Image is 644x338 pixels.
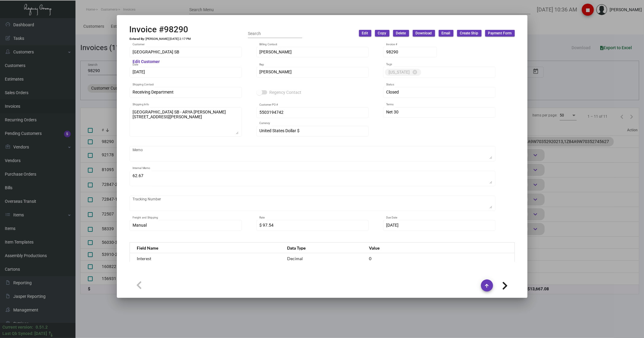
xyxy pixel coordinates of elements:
span: Delete [396,31,406,36]
th: Field Name [130,243,281,253]
span: Closed [386,90,399,94]
div: 0.51.2 [36,324,48,330]
button: Download [413,30,435,37]
th: Value [363,243,514,253]
span: Email [442,31,450,36]
th: Data Type [281,243,363,253]
span: Interest [137,256,152,261]
span: Regency Contact [270,89,302,96]
button: Edit [359,30,371,37]
span: Create Ship [460,31,479,36]
span: Decimal [287,256,303,261]
span: Manual [133,223,147,228]
mat-icon: cancel [412,69,418,75]
h2: Invoice #98290 [130,24,188,35]
td: Entered By: [130,37,146,41]
span: Download [416,31,432,36]
button: Create Ship [457,30,482,37]
div: Current version: [2,324,33,330]
button: Payment Form [485,30,515,37]
button: Copy [375,30,389,37]
button: Delete [393,30,409,37]
span: Payment Form [488,31,512,36]
button: Email [439,30,453,37]
span: Copy [378,31,386,36]
mat-chip: [US_STATE] [385,69,421,76]
td: [PERSON_NAME] [DATE] 2:17 PM [146,37,191,41]
div: Last Qb Synced: [DATE] [2,330,47,337]
span: Edit [362,31,368,36]
mat-hint: Edit Customer [133,59,160,64]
